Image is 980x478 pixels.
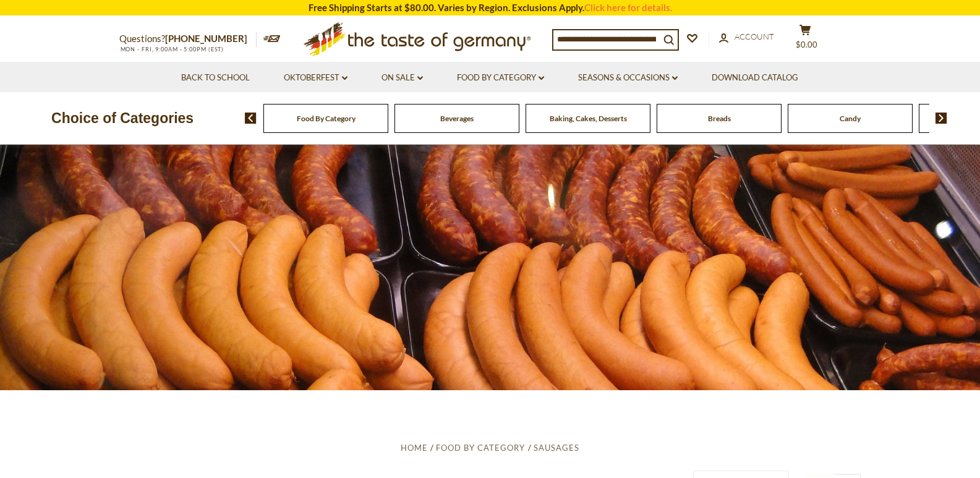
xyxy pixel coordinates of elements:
a: Home [401,443,428,453]
a: Baking, Cakes, Desserts [550,114,627,123]
p: Questions? [119,31,257,47]
span: $0.00 [796,40,817,49]
a: Download Catalog [712,71,798,85]
img: previous arrow [245,113,257,124]
a: Sausages [534,443,579,453]
a: Food By Category [297,114,356,123]
a: [PHONE_NUMBER] [165,33,247,44]
a: Oktoberfest [284,71,347,85]
a: On Sale [381,71,423,85]
a: Account [719,30,774,44]
a: Click here for details. [584,2,672,13]
a: Food By Category [436,443,525,453]
span: Account [735,32,774,41]
span: MON - FRI, 9:00AM - 5:00PM (EST) [119,46,224,53]
a: Candy [840,114,861,123]
a: Seasons & Occasions [578,71,678,85]
img: next arrow [935,113,947,124]
a: Beverages [440,114,474,123]
a: Back to School [181,71,250,85]
button: $0.00 [787,24,824,55]
a: Breads [708,114,731,123]
a: Food By Category [457,71,544,85]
